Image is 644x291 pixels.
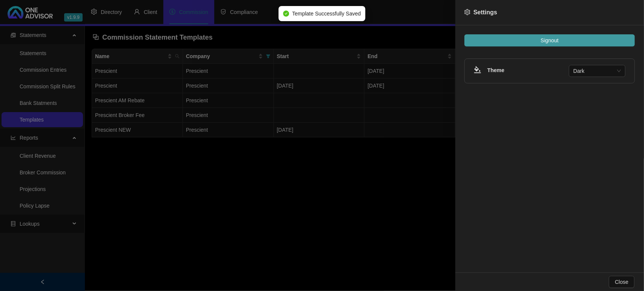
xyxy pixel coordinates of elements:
[609,276,635,288] button: Close
[473,9,497,15] span: Settings
[487,66,569,74] h4: Theme
[464,9,470,15] span: setting
[573,65,621,77] span: Dark
[292,9,361,18] span: Template Successfully Saved
[541,36,558,45] span: Signout
[474,66,481,74] span: bg-colors
[615,278,629,286] span: Close
[283,11,289,17] span: check-circle
[464,34,635,46] button: Signout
